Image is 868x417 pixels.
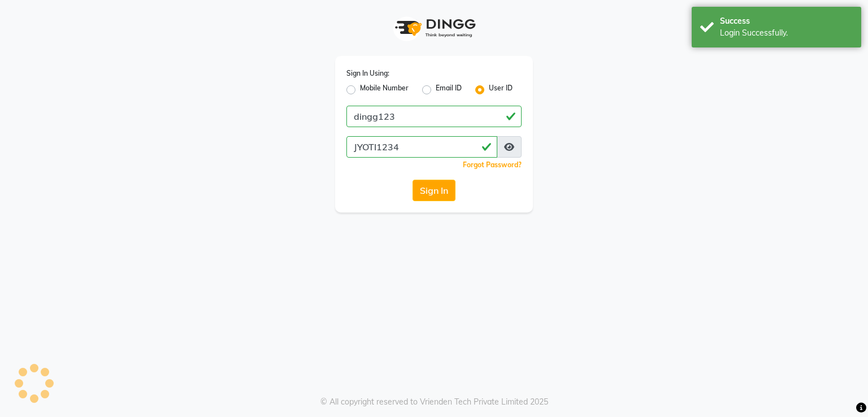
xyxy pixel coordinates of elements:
input: Username [346,106,522,127]
label: Email ID [436,83,462,97]
input: Username [346,136,497,158]
label: Mobile Number [360,83,409,97]
div: Login Successfully. [720,27,853,39]
div: Success [720,15,853,27]
a: Forgot Password? [463,160,522,169]
label: Sign In Using: [346,68,389,79]
img: logo1.svg [389,11,479,45]
button: Sign In [413,180,455,201]
label: User ID [489,83,513,97]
